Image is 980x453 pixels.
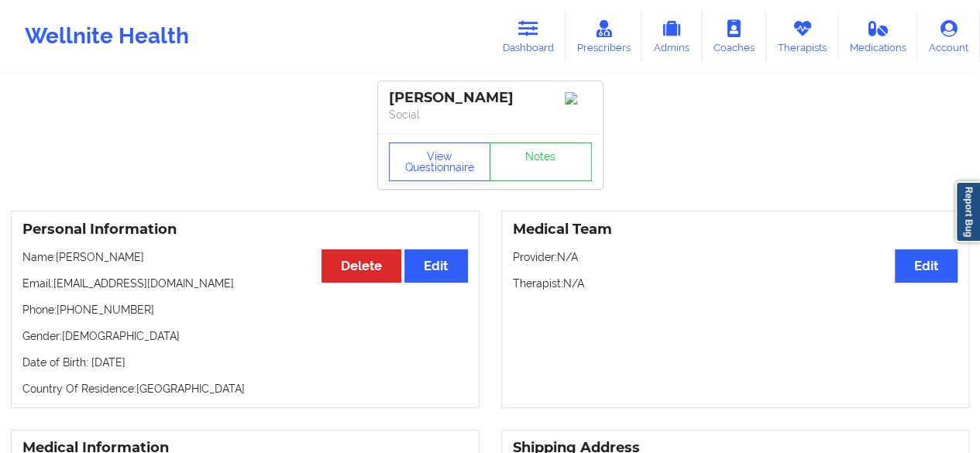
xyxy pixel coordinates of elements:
[565,92,592,105] img: Image%2Fplaceholer-image.png
[895,249,958,283] button: Edit
[404,249,467,283] button: Edit
[513,276,958,291] p: Therapist: N/A
[955,181,980,242] a: Report Bug
[838,11,918,62] a: Medications
[513,249,958,265] p: Provider: N/A
[389,107,592,122] p: Social
[491,11,566,62] a: Dashboard
[641,11,702,62] a: Admins
[389,89,592,107] div: [PERSON_NAME]
[513,221,958,239] h3: Medical Team
[766,11,838,62] a: Therapists
[22,355,468,370] p: Date of Birth: [DATE]
[22,381,468,396] p: Country Of Residence: [GEOGRAPHIC_DATA]
[322,249,401,283] button: Delete
[566,11,642,62] a: Prescribers
[22,249,468,265] p: Name: [PERSON_NAME]
[917,11,980,62] a: Account
[22,276,468,291] p: Email: [EMAIL_ADDRESS][DOMAIN_NAME]
[22,328,468,344] p: Gender: [DEMOGRAPHIC_DATA]
[22,221,468,239] h3: Personal Information
[389,142,491,181] button: View Questionnaire
[702,11,766,62] a: Coaches
[490,142,592,181] a: Notes
[22,302,468,317] p: Phone: [PHONE_NUMBER]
